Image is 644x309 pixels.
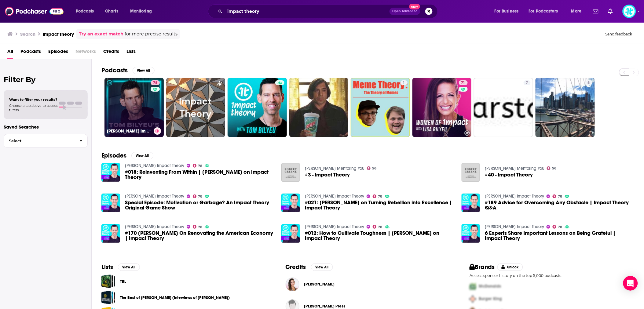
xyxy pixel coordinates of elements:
button: Open AdvancedNew [390,8,420,15]
a: 56 [367,166,377,170]
a: 1 [401,80,408,85]
a: #189 Advice for Overcoming Any Obstacle | Impact Theory Q&A [485,200,634,210]
a: #018: Reinventing From Within | Jarrett Adams on Impact Theory [125,169,274,180]
a: 78 [151,80,160,85]
span: 6 Experts Share Important Lessons on Being Grateful | Impact Theory [485,231,634,241]
a: TBL [120,278,126,285]
h2: Lists [101,263,113,271]
span: 7 [526,80,528,86]
span: Charts [105,7,118,16]
span: Logged in as ImpactTheory [623,5,636,18]
a: 78 [193,164,203,168]
span: #012: How to Cultivate Toughness | [PERSON_NAME] on Impact Theory [305,231,454,241]
a: Tom Bilyeu's Impact Theory [125,163,184,168]
span: McDonalds [479,284,501,289]
span: More [571,7,582,16]
a: The Best of Tom Bilyeu (Interviews of Tom) [101,291,115,304]
a: 5 [536,78,595,137]
span: for more precise results [125,31,177,38]
a: Andrew Press [304,304,346,309]
a: Tom Bilyeu's Impact Theory [485,194,544,199]
a: 71 [412,78,472,137]
span: 56 [372,167,377,170]
a: TBL [101,274,115,288]
a: #3 - Impact Theory [305,172,350,177]
h2: Podcasts [101,67,128,74]
span: Choose a tab above to access filters. [9,104,57,112]
button: View All [311,264,333,271]
a: 78 [553,225,562,229]
a: #40 - Impact Theory [462,163,480,182]
img: #189 Advice for Overcoming Any Obstacle | Impact Theory Q&A [462,194,480,212]
a: 78[PERSON_NAME] Impact Theory [104,78,164,137]
h2: Episodes [101,152,126,159]
a: Special Episode: Motivation or Garbage? An Impact Theory Original Game Show [125,200,274,210]
a: Lists [126,46,136,59]
a: Credits [103,46,119,59]
a: Podcasts [20,46,41,59]
button: open menu [126,6,160,16]
a: Show notifications dropdown [591,6,601,16]
span: For Podcasters [529,7,558,16]
span: 78 [198,165,202,167]
a: Show notifications dropdown [606,6,615,16]
span: #170 [PERSON_NAME] On Renovating the American Economy | Impact Theory [125,231,274,241]
p: Saved Searches [4,124,88,130]
span: Podcasts [76,7,94,16]
span: 5 [588,80,590,86]
button: Show profile menu [623,5,636,18]
span: Networks [75,46,96,59]
img: 6 Experts Share Important Lessons on Being Grateful | Impact Theory [462,224,480,243]
a: Tom Bilyeu's Impact Theory [125,194,184,199]
span: #40 - Impact Theory [485,172,533,177]
img: Second Pro Logo [467,293,479,305]
h3: impact theory [43,31,74,37]
span: #018: Reinventing From Within | [PERSON_NAME] on Impact Theory [125,169,274,180]
h2: Credits [286,263,306,271]
button: View All [133,67,155,74]
span: For Business [495,7,519,16]
a: ListsView All [101,263,140,271]
p: Access sponsor history on the top 5,000 podcasts. [470,273,634,278]
button: open menu [71,6,102,16]
h2: Brands [470,263,495,271]
img: #012: How to Cultivate Toughness | Amelia Boone on Impact Theory [281,224,300,243]
img: Podchaser - Follow, Share and Rate Podcasts [5,5,64,17]
button: Unlock [497,264,523,271]
span: Open Advanced [392,10,418,13]
img: #021: Laila Ali on Turning Rebellion into Excellence | Impact Theory [281,194,300,212]
img: #3 - Impact Theory [281,163,300,182]
span: All [7,46,13,59]
h3: [PERSON_NAME] Impact Theory [107,129,151,134]
a: 78 [193,225,203,229]
img: Lisa Bilyeu [286,278,299,291]
a: #170 Andrew Yang On Renovating the American Economy | Impact Theory [101,224,120,243]
span: 71 [461,80,465,86]
a: 56 [547,166,557,170]
img: Special Episode: Motivation or Garbage? An Impact Theory Original Game Show [101,194,120,212]
a: 78 [553,194,562,198]
span: [PERSON_NAME] Press [304,304,346,309]
span: 78 [378,195,382,198]
h2: Filter By [4,75,88,84]
a: Tom Bilyeu's Impact Theory [305,224,364,229]
img: #018: Reinventing From Within | Jarrett Adams on Impact Theory [101,163,120,182]
a: Tom Bilyeu's Impact Theory [485,224,544,229]
a: 7 [524,80,531,85]
a: #170 Andrew Yang On Renovating the American Economy | Impact Theory [125,231,274,241]
span: 78 [198,226,202,228]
